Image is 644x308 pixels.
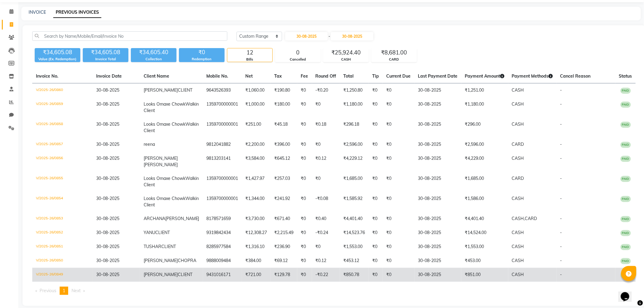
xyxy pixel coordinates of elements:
[369,212,383,226] td: ₹0
[461,226,508,240] td: ₹14,524.00
[560,87,562,93] span: -
[40,288,56,293] span: Previous
[203,172,242,192] td: 1359700000001
[340,138,369,152] td: ₹2,596.00
[369,117,383,138] td: ₹0
[621,122,631,128] span: PAID
[203,254,242,268] td: 9888009484
[242,226,271,240] td: ₹12,308.27
[512,244,524,249] span: CASH
[144,258,178,263] span: [PERSON_NAME]
[372,57,417,62] div: CARD
[271,97,297,117] td: ₹180.00
[271,268,297,282] td: ₹129.78
[29,9,46,15] a: INVOICE
[312,254,340,268] td: ₹0.12
[369,226,383,240] td: ₹0
[297,240,312,254] td: ₹0
[179,57,225,62] div: Redemption
[297,83,312,98] td: ₹0
[415,83,461,98] td: 30-08-2025
[415,254,461,268] td: 30-08-2025
[316,73,336,79] span: Round Off
[340,172,369,192] td: ₹1,685.00
[312,117,340,138] td: ₹0.18
[275,73,282,79] span: Tax
[203,97,242,117] td: 1359700000001
[415,172,461,192] td: 30-08-2025
[512,121,524,127] span: CASH
[96,244,119,249] span: 30-08-2025
[512,73,553,79] span: Payment Methods
[96,121,119,127] span: 30-08-2025
[560,244,562,249] span: -
[271,240,297,254] td: ₹236.90
[331,32,373,40] input: End Date
[621,216,631,222] span: PAID
[271,117,297,138] td: ₹45.18
[178,258,196,263] span: CHOPRA
[144,216,165,221] span: ARCHANA
[297,97,312,117] td: ₹0
[415,152,461,172] td: 30-08-2025
[96,176,119,181] span: 30-08-2025
[461,192,508,212] td: ₹1,586.00
[203,192,242,212] td: 1359700000001
[96,73,122,79] span: Invoice Date
[297,152,312,172] td: ₹0
[621,258,631,264] span: PAID
[560,272,562,277] span: -
[560,176,562,181] span: -
[297,192,312,212] td: ₹0
[242,268,271,282] td: ₹721.00
[312,268,340,282] td: -₹0.22
[275,48,320,57] div: 0
[178,272,192,277] span: CLIENT
[32,117,93,138] td: V/2025-26/0858
[560,196,562,201] span: -
[297,268,312,282] td: ₹0
[203,138,242,152] td: 9812041882
[275,57,320,62] div: Cancelled
[512,101,524,107] span: CASH
[415,212,461,226] td: 30-08-2025
[242,240,271,254] td: ₹1,316.10
[227,48,272,57] div: 12
[285,32,328,40] input: Start Date
[271,152,297,172] td: ₹645.12
[207,73,229,79] span: Mobile No.
[512,230,524,235] span: CASH
[340,240,369,254] td: ₹1,553.00
[312,240,340,254] td: ₹0
[32,240,93,254] td: V/2025-26/0851
[415,117,461,138] td: 30-08-2025
[512,87,524,93] span: CASH
[83,48,128,57] div: ₹34,605.08
[144,87,178,93] span: [PERSON_NAME]
[560,258,562,263] span: -
[227,57,272,62] div: Bills
[32,212,93,226] td: V/2025-26/0853
[144,73,169,79] span: Client Name
[383,172,415,192] td: ₹0
[340,212,369,226] td: ₹4,401.40
[619,73,632,79] span: Status
[297,226,312,240] td: ₹0
[372,48,417,57] div: ₹8,681.00
[32,83,93,98] td: V/2025-26/0860
[512,156,524,161] span: CASH
[144,162,178,167] span: [PERSON_NAME]
[312,192,340,212] td: -₹0.08
[512,196,524,201] span: CASH
[340,226,369,240] td: ₹14,523.76
[340,192,369,212] td: ₹1,585.92
[621,88,631,94] span: PAID
[383,254,415,268] td: ₹0
[461,212,508,226] td: ₹4,401.40
[344,73,354,79] span: Total
[297,212,312,226] td: ₹0
[383,226,415,240] td: ₹0
[387,73,411,79] span: Current Due
[144,176,185,181] span: Looks Omaxe Chowk
[203,117,242,138] td: 1359700000001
